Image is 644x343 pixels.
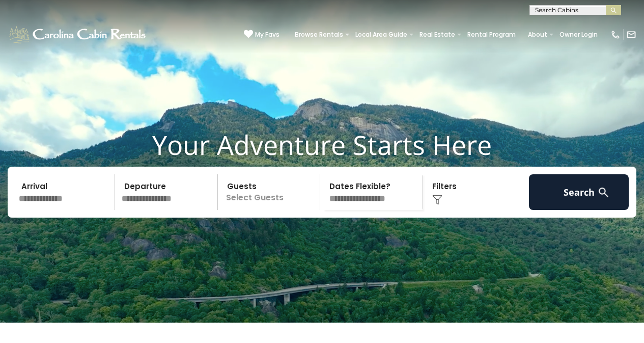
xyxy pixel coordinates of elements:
button: Search [529,174,629,210]
h1: Your Adventure Starts Here [8,129,636,161]
a: Real Estate [414,28,460,42]
p: Select Guests [221,174,320,210]
a: About [523,28,552,42]
img: filter--v1.png [432,195,442,205]
img: mail-regular-white.png [626,30,636,40]
a: Local Area Guide [350,28,412,42]
a: Owner Login [554,28,603,42]
img: search-regular-white.png [597,186,610,199]
a: Browse Rentals [290,28,348,42]
a: Rental Program [462,28,521,42]
span: My Favs [255,30,279,39]
a: My Favs [244,30,279,40]
img: White-1-1-2.png [8,24,149,45]
img: phone-regular-white.png [610,30,621,40]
